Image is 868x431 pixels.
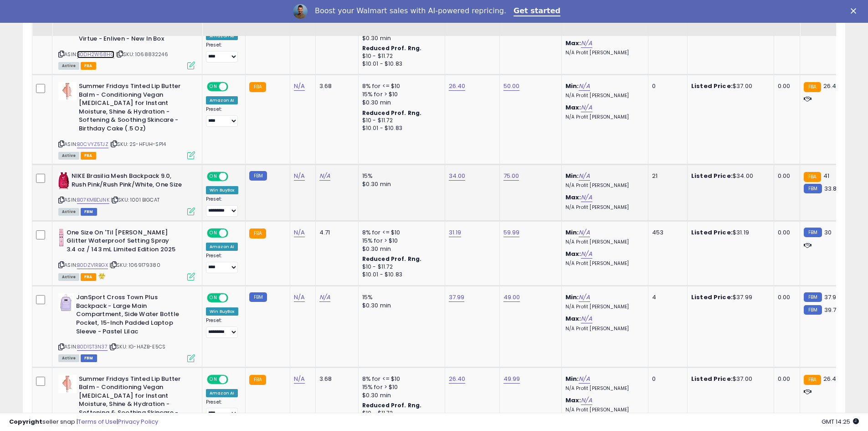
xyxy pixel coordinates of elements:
[822,417,859,426] span: 2025-09-9 14:25 GMT
[804,228,822,237] small: FBM
[851,8,860,14] div: Close
[581,103,592,112] a: N/A
[565,293,579,301] b: Min:
[449,374,466,384] a: 26.40
[249,292,267,302] small: FBM
[581,314,592,323] a: N/A
[72,172,182,191] b: NIKE Brasilia Mesh Backpack 9.0, Rush Pink/Rush Pink/White, One Size
[503,171,519,181] a: 75.00
[81,62,96,70] span: FBA
[804,305,822,315] small: FBM
[804,82,821,92] small: FBA
[804,292,822,302] small: FBM
[691,293,733,301] b: Listed Price:
[208,294,219,302] span: ON
[565,239,641,245] p: N/A Profit [PERSON_NAME]
[503,293,520,302] a: 49.00
[691,374,733,383] b: Listed Price:
[652,375,680,383] div: 0
[79,375,190,428] b: Summer Fridays Tinted Lip Butter Balm - Conditioning Vegan [MEDICAL_DATA] for Instant Moisture, S...
[503,228,520,237] a: 59.99
[208,83,219,91] span: ON
[109,343,165,350] span: | SKU: IG-HAZB-E5CS
[58,172,195,214] div: ASIN:
[77,51,114,58] a: B0DH2W68HG
[823,82,837,90] span: 26.4
[804,375,821,385] small: FBA
[67,228,177,256] b: One Size On 'Til [PERSON_NAME] Glitter Waterproof Setting Spray 3.4 oz / 143 mL Limited Edition 2025
[206,96,238,104] div: Amazon AI
[362,172,438,180] div: 15%
[58,293,74,312] img: 31VvEa8IT7L._SL40_.jpg
[652,82,680,90] div: 0
[362,293,438,301] div: 15%
[565,39,581,47] b: Max:
[362,99,438,107] div: $0.30 min
[778,172,793,180] div: 0.00
[579,374,590,384] a: N/A
[294,171,305,181] a: N/A
[565,103,581,112] b: Max:
[78,417,117,426] a: Terms of Use
[565,228,579,237] b: Min:
[294,374,305,384] a: N/A
[579,293,590,302] a: N/A
[77,343,108,351] a: B0D1ST3N37
[227,294,241,302] span: OFF
[565,50,641,56] p: N/A Profit [PERSON_NAME]
[362,271,438,279] div: $10.01 - $10.83
[81,152,96,160] span: FBA
[449,228,462,237] a: 31.19
[77,261,108,269] a: B0DZV1RBGX
[109,261,160,269] span: | SKU: 1069179380
[227,375,241,383] span: OFF
[691,375,767,383] div: $37.00
[362,391,438,400] div: $0.30 min
[249,228,266,239] small: FBA
[565,314,581,323] b: Max:
[362,52,438,60] div: $10 - $11.72
[565,82,579,90] b: Min:
[362,263,438,271] div: $10 - $11.72
[77,140,108,148] a: B0CVYZ5TJZ
[58,18,195,68] div: ASIN:
[581,249,592,259] a: N/A
[691,171,733,180] b: Listed Price:
[319,293,330,302] a: N/A
[206,196,238,217] div: Preset:
[691,172,767,180] div: $34.00
[565,396,581,405] b: Max:
[804,184,822,193] small: FBM
[58,62,79,70] span: All listings currently available for purchase on Amazon
[319,171,330,181] a: N/A
[96,273,106,279] i: hazardous material
[362,44,422,52] b: Reduced Prof. Rng.
[58,228,195,280] div: ASIN:
[315,6,506,16] div: Boost your Walmart sales with AI-powered repricing.
[691,228,733,237] b: Listed Price:
[362,125,438,132] div: $10.01 - $10.83
[778,293,793,301] div: 0.00
[565,114,641,120] p: N/A Profit [PERSON_NAME]
[362,109,422,117] b: Reduced Prof. Rng.
[208,375,219,383] span: ON
[565,326,641,332] p: N/A Profit [PERSON_NAME]
[208,229,219,237] span: ON
[58,228,64,247] img: 41eM6Osn8cL._SL40_.jpg
[206,307,238,316] div: Win BuyBox
[58,208,79,216] span: All listings currently available for purchase on Amazon
[691,293,767,301] div: $37.99
[249,82,266,92] small: FBA
[58,354,79,362] span: All listings currently available for purchase on Amazon
[581,39,592,48] a: N/A
[206,42,238,62] div: Preset:
[579,82,590,91] a: N/A
[58,273,79,281] span: All listings currently available for purchase on Amazon
[449,82,466,91] a: 26.40
[249,171,267,181] small: FBM
[362,60,438,68] div: $10.01 - $10.83
[778,375,793,383] div: 0.00
[362,401,422,409] b: Reduced Prof. Rng.
[691,228,767,237] div: $31.19
[362,237,438,245] div: 15% for > $10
